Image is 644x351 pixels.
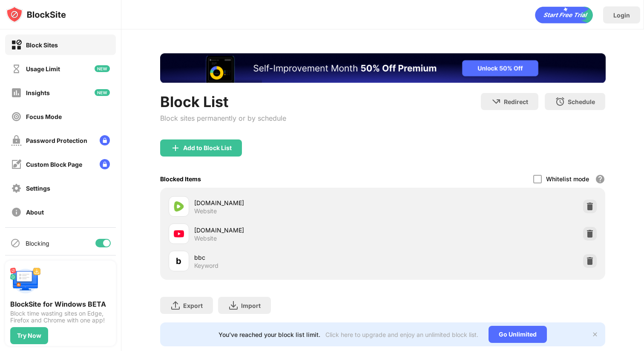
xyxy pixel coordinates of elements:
[11,40,22,50] img: block-on.svg
[26,240,49,247] div: Blocking
[6,6,66,23] img: logo-blocksite.svg
[194,198,383,207] div: [DOMAIN_NAME]
[194,253,383,262] div: bbc
[11,207,22,218] img: about-off.svg
[26,161,82,168] div: Custom Block Page
[26,113,62,120] div: Focus Mode
[194,262,218,270] div: Keyword
[17,332,41,339] div: Try Now
[613,12,630,19] div: Login
[95,65,110,72] img: new-icon.svg
[160,53,606,83] iframe: Banner
[95,89,110,96] img: new-icon.svg
[535,6,593,23] div: animation
[10,266,41,296] img: push-desktop.svg
[174,201,184,212] img: favicons
[11,183,22,194] img: settings-off.svg
[183,145,232,151] div: Add to Block List
[11,135,22,146] img: password-protection-off.svg
[176,255,181,267] div: b
[546,175,589,183] div: Whitelist mode
[568,98,595,105] div: Schedule
[11,87,22,98] img: insights-off.svg
[26,137,87,144] div: Password Protection
[10,310,111,324] div: Block time wasting sites on Edge, Firefox and Chrome with one app!
[160,114,286,122] div: Block sites permanently or by schedule
[241,302,261,309] div: Import
[174,229,184,239] img: favicons
[26,209,44,216] div: About
[26,185,50,192] div: Settings
[11,159,22,170] img: customize-block-page-off.svg
[218,331,320,338] div: You’ve reached your block list limit.
[10,300,111,308] div: BlockSite for Windows BETA
[11,111,22,122] img: focus-off.svg
[26,89,50,96] div: Insights
[325,331,478,338] div: Click here to upgrade and enjoy an unlimited block list.
[194,235,217,242] div: Website
[194,207,217,215] div: Website
[100,159,110,169] img: lock-menu.svg
[11,64,22,74] img: time-usage-off.svg
[100,135,110,145] img: lock-menu.svg
[183,302,203,309] div: Export
[504,98,528,105] div: Redirect
[10,238,20,248] img: blocking-icon.svg
[489,326,547,343] div: Go Unlimited
[26,65,60,73] div: Usage Limit
[160,175,201,183] div: Blocked Items
[26,41,58,49] div: Block Sites
[592,331,598,338] img: x-button.svg
[160,93,286,110] div: Block List
[194,226,383,235] div: [DOMAIN_NAME]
